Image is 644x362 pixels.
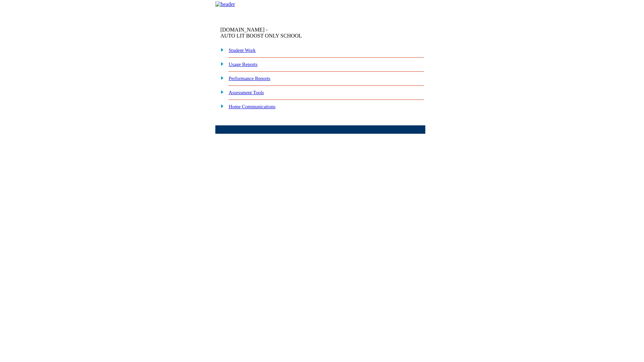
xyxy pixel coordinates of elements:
[217,47,224,53] img: plus.gif
[215,1,235,7] img: header
[217,61,224,67] img: plus.gif
[229,76,270,81] a: Performance Reports
[229,48,256,53] a: Student Work
[217,103,224,109] img: plus.gif
[217,89,224,95] img: plus.gif
[220,33,302,39] nobr: AUTO LIT BOOST ONLY SCHOOL
[229,62,258,67] a: Usage Reports
[217,75,224,81] img: plus.gif
[220,27,344,39] td: [DOMAIN_NAME] -
[229,90,264,95] a: Assessment Tools
[229,104,276,109] a: Home Communications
